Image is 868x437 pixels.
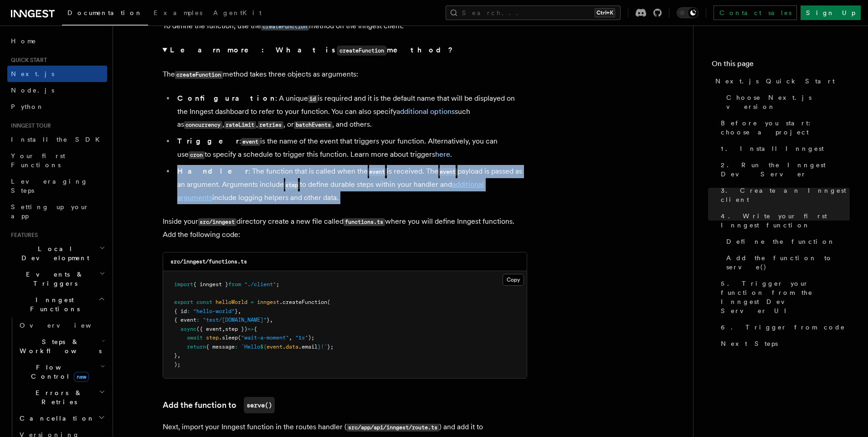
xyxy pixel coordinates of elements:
[11,136,105,143] span: Install the SDK
[7,266,107,292] button: Events & Triggers
[7,148,107,173] a: Your first Functions
[175,92,527,131] li: : A unique is required and it is the default name that will be displayed on the Inngest dashboard...
[714,5,797,20] a: Contact sales
[241,344,260,350] span: `Hello
[235,308,238,314] span: }
[208,3,267,25] a: AgentKit
[712,58,850,73] h4: On this page
[163,215,527,241] p: Inside your directory create a new file called where you will define Inngest functions. Add the f...
[721,186,850,204] span: 3. Create an Inngest client
[244,281,276,288] span: "./client"
[16,385,107,410] button: Errors & Retries
[11,203,89,220] span: Setting up your app
[396,107,455,116] a: additional options
[438,168,457,176] code: event
[7,66,107,82] a: Next.js
[20,322,113,329] span: Overview
[213,9,262,16] span: AgentKit
[337,46,387,56] code: createFunction
[206,344,235,350] span: { message
[308,95,318,103] code: id
[174,361,180,368] span: );
[193,308,235,314] span: "hello-world"
[174,317,196,323] span: { event
[235,344,238,350] span: :
[163,44,527,57] summary: Learn more: What iscreateFunctionmethod?
[308,334,314,341] span: );
[174,281,193,288] span: import
[723,89,850,115] a: Choose Next.js version
[196,326,222,332] span: ({ event
[196,317,200,323] span: :
[170,46,455,54] strong: Learn more: What is method?
[177,94,275,103] strong: Configuration
[177,137,239,145] strong: Trigger
[717,157,850,182] a: 2. Run the Inngest Dev Server
[241,138,260,146] code: event
[726,93,850,111] span: Choose Next.js version
[347,424,439,432] code: src/app/api/inngest/route.ts
[174,308,187,314] span: { id
[62,3,148,26] a: Documentation
[284,181,300,189] code: step
[295,334,308,341] span: "1s"
[503,274,524,286] button: Copy
[16,414,95,423] span: Cancellation
[715,77,835,86] span: Next.js Quick Start
[163,20,527,33] p: To define the function, use the method on the Inngest client.
[225,326,247,332] span: step })
[344,218,385,226] code: functions.ts
[595,8,615,17] kbd: Ctrl+K
[11,178,88,194] span: Leveraging Steps
[241,334,289,341] span: "wait-a-moment"
[712,73,850,89] a: Next.js Quick Start
[193,281,228,288] span: { inngest }
[435,150,450,159] a: here
[279,299,327,305] span: .createFunction
[260,344,267,350] span: ${
[717,182,850,208] a: 3. Create an Inngest client
[67,9,143,16] span: Documentation
[677,7,699,18] button: Toggle dark mode
[7,131,107,148] a: Install the SDK
[174,299,193,305] span: export
[276,281,279,288] span: ;
[7,98,107,115] a: Python
[170,258,247,265] code: src/inngest/functions.ts
[16,334,107,359] button: Steps & Workflows
[206,334,219,341] span: step
[723,233,850,250] a: Define the function
[321,344,327,350] span: !`
[163,68,527,81] p: The method takes three objects as arguments:
[11,70,54,77] span: Next.js
[7,231,38,239] span: Features
[16,388,99,406] span: Errors & Retries
[196,299,212,305] span: const
[446,5,621,20] button: Search...Ctrl+K
[721,118,850,137] span: Before you start: choose a project
[723,250,850,275] a: Add the function to serve()
[289,334,292,341] span: ,
[801,5,861,20] a: Sign Up
[175,165,527,204] li: : The function that is called when the is received. The payload is passed as an argument. Argumen...
[180,326,196,332] span: async
[16,317,107,334] a: Overview
[203,317,267,323] span: "test/[DOMAIN_NAME]"
[721,144,824,153] span: 1. Install Inngest
[7,241,107,266] button: Local Development
[258,121,283,129] code: retries
[327,344,334,350] span: };
[163,397,275,413] a: Add the function toserve()
[177,167,248,175] strong: Handler
[717,140,850,157] a: 1. Install Inngest
[148,3,208,25] a: Examples
[224,121,256,129] code: rateLimit
[721,211,850,230] span: 4. Write your first Inngest function
[7,199,107,224] a: Setting up your app
[238,334,241,341] span: (
[189,151,205,159] code: cron
[251,299,254,305] span: =
[286,344,298,350] span: data
[216,299,247,305] span: helloWorld
[184,121,222,129] code: concurrency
